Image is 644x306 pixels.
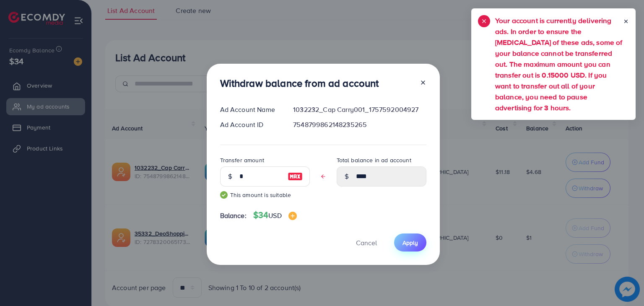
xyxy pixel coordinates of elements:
[495,15,623,113] h5: Your account is currently delivering ads. In order to ensure the [MEDICAL_DATA] of these ads, som...
[220,191,310,199] small: This amount is suitable
[220,77,379,89] h3: Withdraw balance from ad account
[220,156,264,164] label: Transfer amount
[268,211,281,220] span: USD
[402,239,418,247] span: Apply
[286,120,433,130] div: 7548799862148235265
[345,233,387,252] button: Cancel
[253,210,297,220] h4: $34
[356,238,377,247] span: Cancel
[288,212,297,220] img: image
[213,105,287,114] div: Ad Account Name
[220,211,247,220] span: Balance:
[394,233,426,252] button: Apply
[337,156,411,164] label: Total balance in ad account
[286,105,433,114] div: 1032232_Cap Carry001_1757592004927
[220,191,228,199] img: guide
[213,120,287,130] div: Ad Account ID
[288,171,303,182] img: image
